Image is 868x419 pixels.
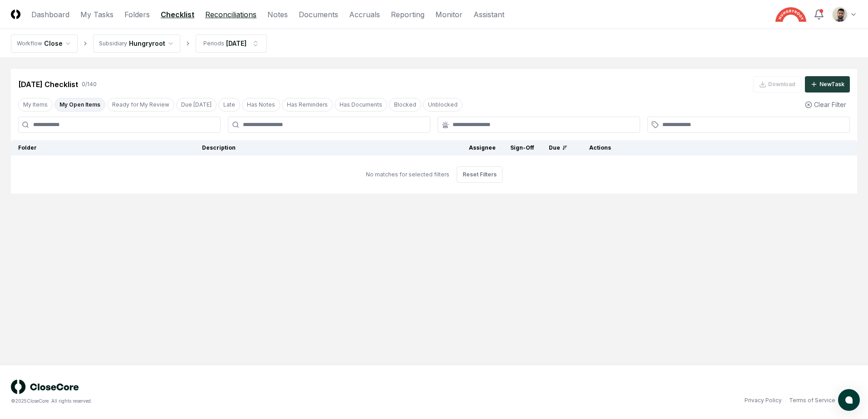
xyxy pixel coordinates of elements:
[80,9,113,20] a: My Tasks
[462,140,503,156] th: Assignee
[107,98,174,112] button: Ready for My Review
[775,7,806,22] img: Hungryroot logo
[11,380,79,394] img: logo
[801,96,850,113] button: Clear Filter
[549,144,567,152] div: Due
[819,80,844,88] div: New Task
[18,79,78,90] div: [DATE] Checklist
[349,9,380,20] a: Accruals
[457,166,503,183] button: Reset Filters
[391,9,424,20] a: Reporting
[242,98,280,112] button: Has Notes
[423,98,463,112] button: Unblocked
[82,80,97,88] div: 0 / 140
[196,34,267,53] button: Periods[DATE]
[195,140,462,156] th: Description
[389,98,421,112] button: Blocked
[805,76,850,93] button: NewTask
[789,396,835,404] a: Terms of Service
[205,9,256,20] a: Reconciliations
[267,9,288,20] a: Notes
[161,9,194,20] a: Checklist
[218,98,240,112] button: Late
[335,98,387,112] button: Has Documents
[31,9,69,20] a: Dashboard
[54,98,105,112] button: My Open Items
[299,9,338,20] a: Documents
[745,396,782,404] a: Privacy Policy
[435,9,463,20] a: Monitor
[17,39,42,48] div: Workflow
[124,9,150,20] a: Folders
[833,7,847,22] img: d09822cc-9b6d-4858-8d66-9570c114c672_214030b4-299a-48fd-ad93-fc7c7aef54c6.png
[11,34,267,53] nav: breadcrumb
[366,171,449,179] div: No matches for selected filters
[11,398,434,404] div: © 2025 CloseCore. All rights reserved.
[838,389,860,411] button: atlas-launcher
[11,10,20,19] img: Logo
[99,39,127,48] div: Subsidiary
[18,98,53,112] button: My Items
[282,98,333,112] button: Has Reminders
[176,98,217,112] button: Due Today
[582,144,850,152] div: Actions
[503,140,542,156] th: Sign-Off
[226,39,247,48] div: [DATE]
[11,140,195,156] th: Folder
[203,39,224,48] div: Periods
[473,9,504,20] a: Assistant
